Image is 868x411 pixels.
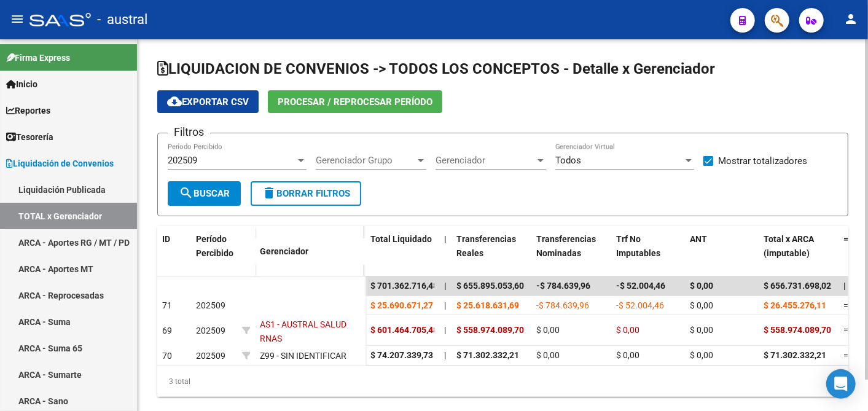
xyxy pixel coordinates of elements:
span: $ 0,00 [690,350,713,360]
span: Z99 - SIN IDENTIFICAR [260,351,346,361]
span: | [843,281,846,291]
span: Trf No Imputables [616,234,660,258]
span: $ 0,00 [690,300,713,310]
span: $ 0,00 [616,325,639,335]
span: = [843,350,848,360]
span: Transferencias Reales [456,234,516,258]
span: $ 0,00 [536,325,560,335]
span: 202509 [196,300,225,310]
span: -$ 784.639,96 [536,300,589,310]
span: Gerenciador [260,246,308,256]
button: Buscar [168,181,241,206]
span: $ 0,00 [690,281,713,291]
span: $ 0,00 [690,325,713,335]
span: Tesorería [6,130,53,144]
span: $ 701.362.716,48 [370,281,438,291]
span: Gerenciador Grupo [316,155,415,166]
span: - austral [97,6,147,33]
span: $ 0,00 [536,350,560,360]
span: 202509 [196,326,225,335]
datatable-header-cell: ANT [685,226,759,280]
span: = [843,234,848,244]
span: $ 74.207.339,73 [370,350,433,360]
span: LIQUIDACION DE CONVENIOS -> TODOS LOS CONCEPTOS - Detalle x Gerenciador [157,60,715,77]
span: | [444,350,446,360]
span: $ 26.455.276,11 [764,300,826,310]
button: Procesar / Reprocesar período [268,90,442,113]
datatable-header-cell: Transferencias Reales [452,226,531,280]
mat-icon: cloud_download [167,94,182,109]
span: $ 655.895.053,60 [456,281,524,291]
mat-icon: search [179,186,194,200]
span: $ 601.464.705,48 [370,325,438,335]
datatable-header-cell: Transferencias Nominadas [531,226,611,280]
span: = [843,325,848,335]
span: -$ 784.639,96 [536,281,590,291]
span: Exportar CSV [167,96,249,108]
span: 202509 [168,155,197,166]
span: -$ 52.004,46 [616,281,665,291]
datatable-header-cell: = [839,226,854,280]
span: Inicio [6,77,37,91]
span: Período Percibido [196,234,233,258]
datatable-header-cell: Total x ARCA (imputable) [759,226,839,280]
span: 71 [162,300,172,310]
span: $ 71.302.332,21 [764,350,826,360]
span: 70 [162,351,172,361]
span: $ 25.618.631,69 [456,300,519,310]
span: Total x ARCA (imputable) [764,234,814,258]
button: Borrar Filtros [251,181,361,206]
datatable-header-cell: | [439,226,452,280]
button: Exportar CSV [157,90,259,113]
span: ANT [690,234,707,244]
datatable-header-cell: ID [157,226,191,278]
span: Firma Express [6,51,70,65]
span: $ 558.974.089,70 [764,325,831,335]
span: | [444,234,447,244]
span: Buscar [179,188,230,199]
span: $ 25.690.671,27 [370,300,433,310]
mat-icon: menu [10,12,25,26]
span: | [444,281,447,291]
datatable-header-cell: Total Liquidado [366,226,439,280]
span: Mostrar totalizadores [718,154,807,168]
datatable-header-cell: Gerenciador [255,238,366,265]
span: = [843,300,848,310]
span: Procesar / Reprocesar período [278,96,432,108]
datatable-header-cell: Trf No Imputables [611,226,685,280]
span: -$ 52.004,46 [616,300,664,310]
span: ID [162,234,170,244]
span: Todos [555,155,581,166]
span: $ 558.974.089,70 [456,325,524,335]
span: 69 [162,326,172,335]
span: Borrar Filtros [262,188,350,199]
span: $ 656.731.698,02 [764,281,831,291]
span: Transferencias Nominadas [536,234,596,258]
span: Gerenciador [436,155,535,166]
mat-icon: delete [262,186,276,200]
div: Open Intercom Messenger [826,369,856,399]
h3: Filtros [168,123,210,141]
span: Reportes [6,104,50,117]
span: $ 71.302.332,21 [456,350,519,360]
span: | [444,325,446,335]
span: 202509 [196,351,225,361]
span: AS1 - AUSTRAL SALUD RNAS [260,319,346,343]
span: | [444,300,446,310]
mat-icon: person [843,12,858,26]
span: Liquidación de Convenios [6,157,114,170]
span: $ 0,00 [616,350,639,360]
span: Total Liquidado [370,234,432,244]
div: 3 total [157,366,848,397]
datatable-header-cell: Período Percibido [191,226,237,278]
